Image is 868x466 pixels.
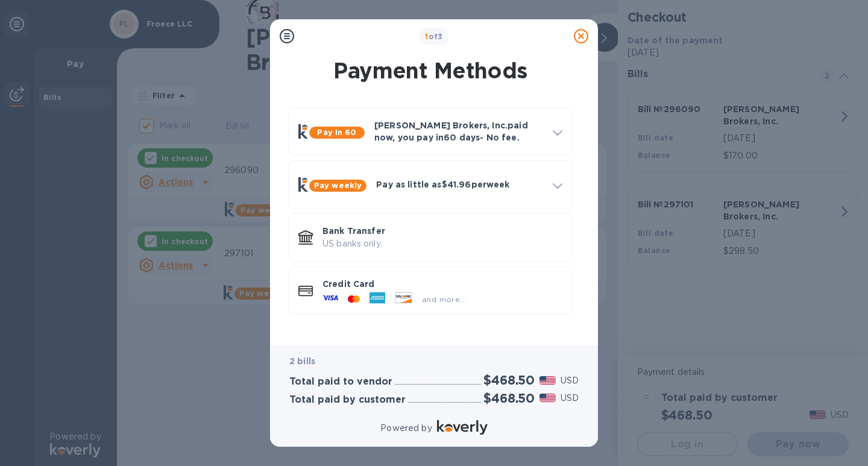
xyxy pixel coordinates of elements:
[322,238,562,250] p: US banks only.
[314,181,362,190] b: Pay weekly
[289,394,406,406] h3: Total paid by customer
[539,376,556,385] img: USD
[561,374,579,387] p: USD
[539,394,556,402] img: USD
[483,391,535,406] h2: $468.50
[380,422,432,435] p: Powered by
[286,58,575,83] h1: Payment Methods
[322,225,562,237] p: Bank Transfer
[425,32,428,41] span: 1
[289,376,392,388] h3: Total paid to vendor
[317,128,356,137] b: Pay in 60
[483,373,535,388] h2: $468.50
[376,178,543,190] p: Pay as little as $41.96 per week
[425,32,443,41] b: of 3
[422,295,466,304] span: and more...
[289,356,315,366] b: 2 bills
[322,278,562,290] p: Credit Card
[561,392,579,405] p: USD
[374,119,543,143] p: [PERSON_NAME] Brokers, Inc. paid now, you pay in 60 days - No fee.
[437,420,488,435] img: Logo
